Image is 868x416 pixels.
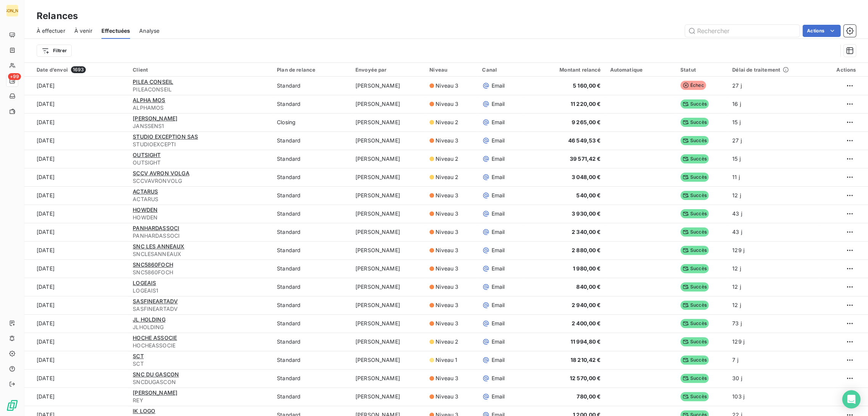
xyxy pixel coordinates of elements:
[728,168,818,186] td: 11 j
[133,232,268,240] span: PANHARDASSOCI
[133,170,189,176] span: SCCV AVRON VOLGA
[572,302,601,308] span: 2 940,00 €
[728,186,818,205] td: 12 j
[573,265,601,272] span: 1 980,00 €
[570,375,601,381] span: 12 570,00 €
[24,333,128,351] td: [DATE]
[728,278,818,296] td: 12 j
[133,104,268,112] span: ALPHAMOS
[24,369,128,387] td: [DATE]
[272,131,351,150] td: Standard
[680,374,709,383] span: Succès
[272,223,351,241] td: Standard
[37,9,78,23] h3: Relances
[491,210,505,218] span: Email
[351,369,425,387] td: [PERSON_NAME]
[133,177,268,185] span: SCCVAVRONVOLG
[6,399,18,411] img: Logo LeanPay
[24,168,128,186] td: [DATE]
[491,173,505,181] span: Email
[24,113,128,131] td: [DATE]
[272,259,351,278] td: Standard
[272,205,351,223] td: Standard
[823,67,856,73] div: Actions
[728,314,818,333] td: 73 j
[491,228,505,236] span: Email
[680,227,709,237] span: Succès
[133,206,158,213] span: HOWDEN
[133,287,268,294] span: LOGEAIS1
[610,67,671,73] div: Automatique
[436,374,458,382] span: Niveau 3
[272,186,351,205] td: Standard
[272,387,351,406] td: Standard
[351,186,425,205] td: [PERSON_NAME]
[24,241,128,259] td: [DATE]
[351,205,425,223] td: [PERSON_NAME]
[680,209,709,218] span: Succès
[728,223,818,241] td: 43 j
[351,168,425,186] td: [PERSON_NAME]
[24,387,128,406] td: [DATE]
[680,191,709,200] span: Succès
[133,261,173,268] span: SNC5860FOCH
[272,333,351,351] td: Standard
[355,67,420,73] div: Envoyée par
[491,100,505,108] span: Email
[133,225,179,231] span: PANHARDASSOCI
[133,195,268,203] span: ACTARUS
[482,67,519,73] div: Canal
[680,154,709,163] span: Succès
[436,320,458,327] span: Niveau 3
[680,264,709,273] span: Succès
[351,314,425,333] td: [PERSON_NAME]
[842,390,860,408] div: Open Intercom Messenger
[24,77,128,95] td: [DATE]
[680,81,706,90] span: Échec
[728,131,818,150] td: 27 j
[351,113,425,131] td: [PERSON_NAME]
[272,168,351,186] td: Standard
[680,136,709,145] span: Succès
[491,82,505,90] span: Email
[436,338,458,346] span: Niveau 2
[133,280,156,286] span: LOGEAIS
[577,393,601,400] span: 780,00 €
[571,101,601,107] span: 11 220,00 €
[272,369,351,387] td: Standard
[351,259,425,278] td: [PERSON_NAME]
[272,241,351,259] td: Standard
[436,356,457,364] span: Niveau 1
[133,133,198,140] span: STUDIO EXCEPTION SAS
[491,155,505,163] span: Email
[272,296,351,314] td: Standard
[728,77,818,95] td: 27 j
[24,223,128,241] td: [DATE]
[351,278,425,296] td: [PERSON_NAME]
[436,118,458,126] span: Niveau 2
[436,301,458,309] span: Niveau 3
[728,296,818,314] td: 12 j
[572,210,601,217] span: 3 930,00 €
[436,265,458,272] span: Niveau 3
[133,115,177,122] span: [PERSON_NAME]
[351,351,425,369] td: [PERSON_NAME]
[351,241,425,259] td: [PERSON_NAME]
[436,100,458,108] span: Niveau 3
[680,392,709,401] span: Succès
[133,152,161,158] span: OUTSIGHT
[491,374,505,382] span: Email
[728,333,818,351] td: 129 j
[272,77,351,95] td: Standard
[728,95,818,113] td: 16 j
[491,393,505,400] span: Email
[680,173,709,182] span: Succès
[572,320,601,326] span: 2 400,00 €
[728,369,818,387] td: 30 j
[8,73,21,80] span: +99
[24,314,128,333] td: [DATE]
[277,67,346,73] div: Plan de relance
[351,150,425,168] td: [PERSON_NAME]
[491,192,505,199] span: Email
[680,99,709,109] span: Succès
